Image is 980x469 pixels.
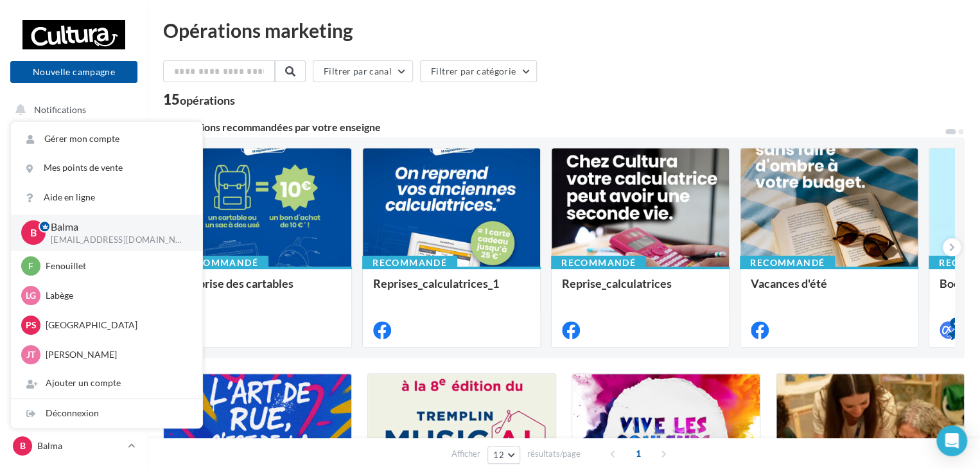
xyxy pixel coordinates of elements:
[51,220,182,234] p: Balma
[936,425,967,456] div: Open Intercom Messenger
[26,348,35,361] span: JT
[313,60,413,82] button: Filtrer par canal
[184,277,341,303] div: Reprise des cartables
[34,104,86,115] span: Notifications
[362,256,457,270] div: Recommandé
[11,154,202,182] a: Mes points de vente
[28,260,33,272] span: F
[37,439,123,452] p: Balma
[8,128,140,155] a: Opérations
[628,443,649,464] span: 1
[551,256,646,270] div: Recommandé
[46,348,187,361] p: [PERSON_NAME]
[180,94,235,106] div: opérations
[11,369,202,398] div: Ajouter un compte
[46,260,187,272] p: Fenouillet
[487,446,520,464] button: 12
[163,122,944,132] div: 5 opérations recommandées par votre enseigne
[8,96,135,123] button: Notifications
[420,60,537,82] button: Filtrer par catégorie
[493,450,504,460] span: 12
[46,319,187,332] p: [GEOGRAPHIC_DATA]
[51,234,182,246] p: [EMAIL_ADDRESS][DOMAIN_NAME]
[950,317,961,329] div: 4
[30,226,37,240] span: B
[8,257,140,284] a: Calendrier
[8,226,140,252] a: Médiathèque
[751,277,907,303] div: Vacances d'été
[740,256,835,270] div: Recommandé
[173,256,268,270] div: Recommandé
[451,448,480,460] span: Afficher
[163,93,235,107] div: 15
[11,183,202,212] a: Aide en ligne
[10,61,137,83] button: Nouvelle campagne
[11,399,202,428] div: Déconnexion
[8,193,140,220] a: Campagnes
[373,277,530,303] div: Reprises_calculatrices_1
[8,160,140,188] a: Boîte de réception1
[46,289,187,302] p: Labège
[26,319,37,332] span: Ps
[20,439,26,452] span: B
[11,125,202,154] a: Gérer mon compte
[26,289,36,302] span: Lg
[527,448,581,460] span: résultats/page
[163,21,965,40] div: Opérations marketing
[10,434,137,458] a: B Balma
[562,277,719,303] div: Reprise_calculatrices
